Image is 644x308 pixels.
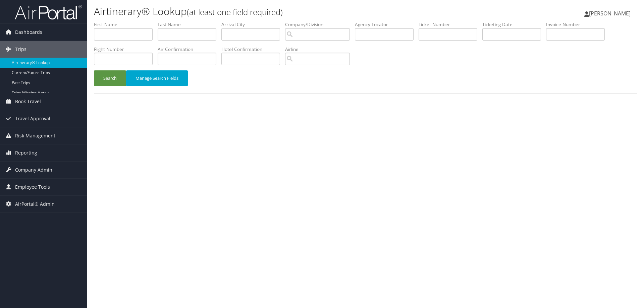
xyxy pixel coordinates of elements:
h1: Airtinerary® Lookup [94,4,456,18]
button: Search [94,70,126,86]
label: Air Confirmation [158,46,221,53]
label: Airline [285,46,355,53]
span: Risk Management [15,127,55,144]
a: [PERSON_NAME] [584,3,637,23]
span: Trips [15,41,26,58]
span: AirPortal® Admin [15,196,55,212]
span: [PERSON_NAME] [589,10,631,17]
label: Ticket Number [419,21,482,28]
label: Agency Locator [355,21,419,28]
span: Book Travel [15,93,41,110]
label: First Name [94,21,158,28]
img: airportal-logo.png [15,4,82,20]
span: Dashboards [15,24,42,41]
label: Invoice Number [546,21,610,28]
label: Hotel Confirmation [221,46,285,53]
span: Reporting [15,144,37,161]
small: (at least one field required) [187,6,283,17]
label: Last Name [158,21,221,28]
span: Employee Tools [15,179,50,195]
label: Ticketing Date [482,21,546,28]
label: Flight Number [94,46,158,53]
label: Company/Division [285,21,355,28]
button: Manage Search Fields [126,70,188,86]
span: Company Admin [15,162,52,178]
span: Travel Approval [15,110,50,127]
label: Arrival City [221,21,285,28]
